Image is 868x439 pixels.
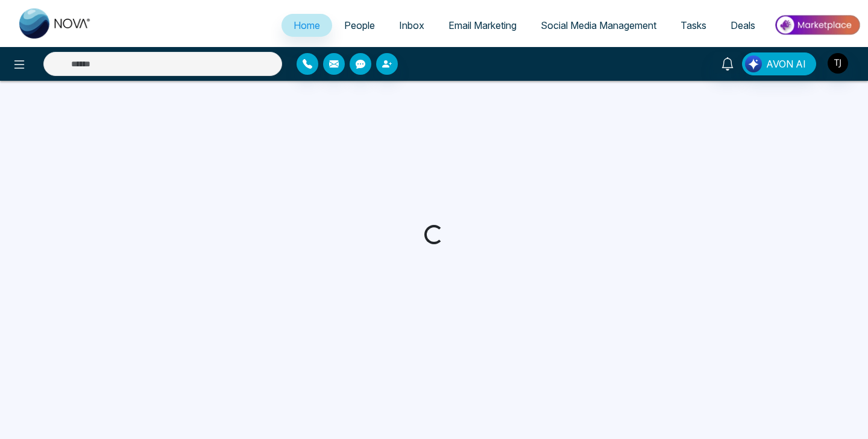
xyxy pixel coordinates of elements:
img: Nova CRM Logo [19,8,92,39]
span: Deals [731,19,755,31]
img: Market-place.gif [773,11,861,39]
span: Home [294,19,320,31]
img: Lead Flow [745,55,762,72]
a: Deals [719,14,767,37]
img: User Avatar [828,53,848,74]
span: People [344,19,375,31]
button: AVON AI [742,52,816,75]
a: Inbox [387,14,436,37]
span: Social Media Management [541,19,656,31]
a: Tasks [668,14,719,37]
a: People [332,14,387,37]
span: AVON AI [766,57,806,71]
a: Home [281,14,332,37]
span: Email Marketing [448,19,517,31]
a: Email Marketing [436,14,529,37]
span: Inbox [399,19,424,31]
span: Tasks [681,19,706,31]
a: Social Media Management [529,14,668,37]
